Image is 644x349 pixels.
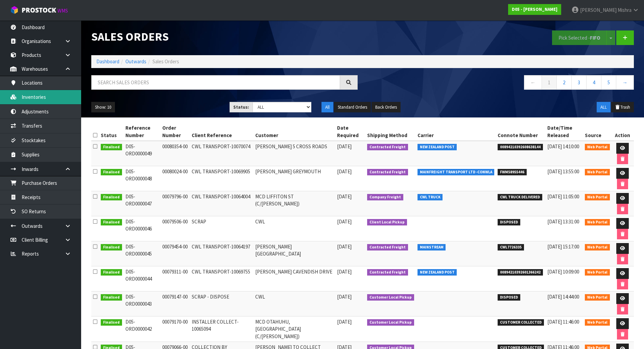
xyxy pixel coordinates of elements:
[418,169,495,176] span: MAINFREIGHT TRANSPORT LTD -CONWLA
[418,269,457,276] span: NEW ZEALAND POST
[124,166,161,191] td: D05-ORD0000048
[101,219,122,226] span: Finalised
[367,294,414,301] span: Customer Local Pickup
[254,123,336,141] th: Customer
[612,123,634,141] th: Action
[585,244,610,251] span: Web Portal
[585,294,610,301] span: Web Portal
[337,168,352,175] span: [DATE]
[161,216,190,241] td: 00079506-00
[124,191,161,216] td: D05-ORD0000047
[547,218,579,225] span: [DATE] 13:31:00
[254,216,336,241] td: CWL
[254,191,336,216] td: MCD LIFFITON ST (C/[PERSON_NAME])
[124,291,161,317] td: D05-ORD0000043
[556,75,572,90] a: 2
[498,319,544,326] span: CUSTOMER COLLECTED
[337,243,352,250] span: [DATE]
[161,266,190,291] td: 00079311-00
[124,266,161,291] td: D05-ORD0000044
[546,123,583,141] th: Date/Time Released
[498,219,520,226] span: DISPOSED
[91,102,115,113] button: Show: 10
[585,144,610,151] span: Web Portal
[190,123,254,141] th: Client Reference
[101,244,122,251] span: Finalised
[10,6,19,14] img: cube-alt.png
[498,294,520,301] span: DISPOSED
[96,58,119,65] a: Dashboard
[101,169,122,176] span: Finalised
[91,30,358,43] h1: Sales Orders
[190,317,254,342] td: INSTALLER COLLECT-10065094
[585,169,610,176] span: Web Portal
[337,143,352,150] span: [DATE]
[125,58,146,65] a: Outwards
[161,291,190,317] td: 00079147-00
[190,166,254,191] td: CWL TRANSPORT-10069905
[337,293,352,300] span: [DATE]
[547,293,579,300] span: [DATE] 14:44:00
[101,194,122,201] span: Finalised
[601,75,616,90] a: 5
[161,166,190,191] td: 00080024-00
[334,102,371,113] button: Standard Orders
[57,7,68,14] small: WMS
[161,123,190,141] th: Order Number
[254,241,336,266] td: [PERSON_NAME] [GEOGRAPHIC_DATA]
[372,102,401,113] button: Back Orders
[618,7,631,13] span: Mishra
[542,75,557,90] a: 1
[498,244,524,251] span: CWL7726335
[337,319,352,325] span: [DATE]
[99,123,124,141] th: Status
[585,269,610,276] span: Web Portal
[547,168,579,175] span: [DATE] 13:55:00
[161,241,190,266] td: 00079454-00
[547,193,579,200] span: [DATE] 11:05:00
[190,266,254,291] td: CWL TRANSPORT-10069755
[580,7,617,13] span: [PERSON_NAME]
[190,241,254,266] td: CWL TRANSPORT-10064197
[367,269,408,276] span: Contracted Freight
[418,194,443,201] span: CWL TRUCK
[101,319,122,326] span: Finalised
[583,123,612,141] th: Source
[552,30,607,45] button: Pick Selected -FIFO
[161,191,190,216] td: 00079796-00
[586,75,601,90] a: 4
[416,123,496,141] th: Carrier
[101,269,122,276] span: Finalised
[498,269,543,276] span: 00894210392601366242
[524,75,542,90] a: ←
[124,123,161,141] th: Reference Number
[190,291,254,317] td: SCRAP - DISPOSE
[418,244,446,251] span: MAINSTREAM
[233,104,249,110] strong: Status:
[190,191,254,216] td: CWL TRANSPORT-10064004
[101,144,122,151] span: Finalised
[124,216,161,241] td: D05-ORD0000046
[152,58,179,65] span: Sales Orders
[585,194,610,201] span: Web Portal
[590,35,600,41] strong: FIFO
[498,144,543,151] span: 00894210392608638144
[337,268,352,275] span: [DATE]
[254,166,336,191] td: [PERSON_NAME] GREYMOUTH
[611,102,634,113] button: Trash
[365,123,416,141] th: Shipping Method
[367,169,408,176] span: Contracted Freight
[547,319,579,325] span: [DATE] 11:46:00
[161,317,190,342] td: 00079170-00
[547,268,579,275] span: [DATE] 10:09:00
[571,75,587,90] a: 3
[585,219,610,226] span: Web Portal
[335,123,365,141] th: Date Required
[161,141,190,166] td: 00080354-00
[418,144,457,151] span: NEW ZEALAND POST
[190,216,254,241] td: SCRAP
[368,75,634,92] nav: Page navigation
[124,317,161,342] td: D05-ORD0000042
[498,169,527,176] span: FWM58955446
[337,193,352,200] span: [DATE]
